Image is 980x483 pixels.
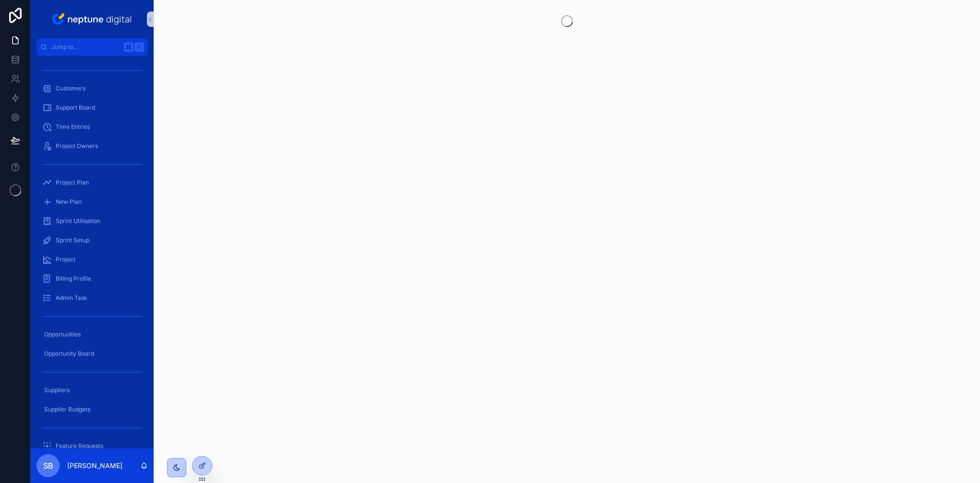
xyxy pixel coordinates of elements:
[56,442,103,450] span: Feature Requests
[56,85,85,92] span: Customers
[56,294,87,302] span: Admin Task
[36,38,148,56] button: Jump to...K
[67,461,122,471] p: [PERSON_NAME]
[50,12,134,27] img: App logo
[36,174,148,191] a: Project Plan
[36,437,148,455] a: Feature Requests
[36,232,148,249] a: Sprint Setup
[44,350,94,358] span: Opportunity Board
[56,123,90,131] span: Time Entries
[31,56,154,448] div: scrollable content
[36,270,148,287] a: Billing Profile
[56,217,100,225] span: Sprint Utilisation
[36,99,148,116] a: Support Board
[36,289,148,307] a: Admin Task
[44,406,90,413] span: Supplier Budgets
[36,118,148,136] a: Time Entries
[36,212,148,230] a: Sprint Utilisation
[36,80,148,97] a: Customers
[56,179,89,186] span: Project Plan
[51,43,120,51] span: Jump to...
[36,345,148,362] a: Opportunity Board
[135,43,143,51] span: K
[56,104,95,111] span: Support Board
[44,331,81,338] span: Opportunities
[43,460,53,471] span: SB
[56,256,75,263] span: Project
[36,251,148,268] a: Project
[36,326,148,343] a: Opportunities
[44,386,70,394] span: Suppliers
[56,275,91,283] span: Billing Profile
[36,401,148,418] a: Supplier Budgets
[36,137,148,155] a: Project Owners
[56,236,89,244] span: Sprint Setup
[56,198,82,206] span: New Plan
[56,142,98,150] span: Project Owners
[36,382,148,399] a: Suppliers
[36,193,148,211] a: New Plan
